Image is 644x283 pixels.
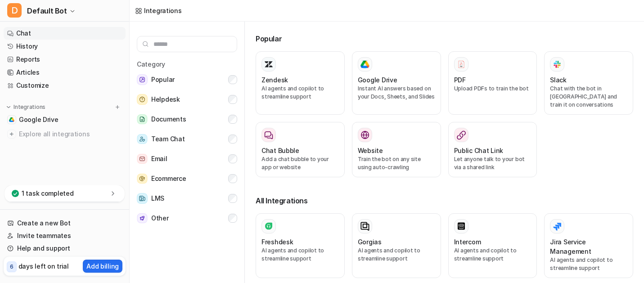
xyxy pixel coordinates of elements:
[137,213,148,224] img: Other
[9,117,14,122] img: Google Drive
[151,134,185,144] span: Team Chat
[4,103,48,112] button: Integrations
[360,60,369,68] img: Google Drive
[358,247,435,263] p: AI agents and copilot to streamline support
[261,75,288,85] h3: Zendesk
[4,242,126,255] a: Help and support
[151,213,169,224] span: Other
[137,193,148,204] img: LMS
[358,146,383,155] h3: Website
[358,237,382,247] h3: Gorgias
[550,256,627,272] p: AI agents and copilot to streamline support
[4,40,126,53] a: History
[4,128,126,140] a: Explore all integrations
[448,122,537,177] button: Public Chat LinkLet anyone talk to your bot via a shared link
[553,59,562,69] img: Slack
[137,90,237,108] button: HelpdeskHelpdesk
[114,104,121,110] img: menu_add.svg
[10,263,14,271] p: 6
[151,74,175,85] span: Popular
[137,94,148,105] img: Helpdesk
[4,229,126,242] a: Invite teammates
[14,103,45,111] p: Integrations
[151,114,186,125] span: Documents
[544,213,633,278] button: Jira Service ManagementAI agents and copilot to streamline support
[135,6,182,15] a: Integrations
[137,130,237,148] button: Team ChatTeam Chat
[137,189,237,207] button: LMSLMS
[144,6,182,15] div: Integrations
[550,75,567,85] h3: Slack
[261,146,299,155] h3: Chat Bubble
[256,213,345,278] button: FreshdeskAI agents and copilot to streamline support
[352,51,441,115] button: Google DriveGoogle DriveInstant AI answers based on your Docs, Sheets, and Slides
[360,130,369,139] img: Website
[7,130,16,139] img: explore all integrations
[137,174,148,184] img: Ecommerce
[137,71,237,89] button: PopularPopular
[137,134,148,144] img: Team Chat
[137,209,237,227] button: OtherOther
[448,51,537,115] button: PDFPDFUpload PDFs to train the bot
[19,115,59,124] span: Google Drive
[256,195,633,206] h3: All Integrations
[454,237,481,247] h3: Intercom
[22,189,74,198] p: 1 task completed
[137,59,237,69] h5: Category
[86,261,119,271] p: Add billing
[7,3,22,18] span: D
[137,74,148,85] img: Popular
[454,155,531,171] p: Let anyone talk to your bot via a shared link
[137,154,148,164] img: Email
[4,113,126,126] a: Google DriveGoogle Drive
[151,173,186,184] span: Ecommerce
[352,213,441,278] button: GorgiasAI agents and copilot to streamline support
[4,27,126,40] a: Chat
[358,75,397,85] h3: Google Drive
[358,85,435,101] p: Instant AI answers based on your Docs, Sheets, and Slides
[261,237,293,247] h3: Freshdesk
[261,155,339,171] p: Add a chat bubble to your app or website
[4,217,126,229] a: Create a new Bot
[454,85,531,93] p: Upload PDFs to train the bot
[137,110,237,128] button: DocumentsDocuments
[83,260,122,273] button: Add billing
[18,261,69,271] p: days left on trial
[454,75,466,85] h3: PDF
[4,53,126,66] a: Reports
[137,170,237,188] button: EcommerceEcommerce
[544,51,633,115] button: SlackSlackChat with the bot in [GEOGRAPHIC_DATA] and train it on conversations
[448,213,537,278] button: IntercomAI agents and copilot to streamline support
[550,85,627,109] p: Chat with the bot in [GEOGRAPHIC_DATA] and train it on conversations
[151,94,180,105] span: Helpdesk
[4,79,126,92] a: Customize
[151,193,164,204] span: LMS
[19,127,122,141] span: Explore all integrations
[352,122,441,177] button: WebsiteWebsiteTrain the bot on any site using auto-crawling
[137,150,237,168] button: EmailEmail
[457,60,466,68] img: PDF
[256,122,345,177] button: Chat BubbleAdd a chat bubble to your app or website
[261,247,339,263] p: AI agents and copilot to streamline support
[454,146,504,155] h3: Public Chat Link
[5,104,12,110] img: expand menu
[137,114,148,125] img: Documents
[4,66,126,79] a: Articles
[256,51,345,115] button: ZendeskAI agents and copilot to streamline support
[27,4,67,17] span: Default Bot
[256,33,633,44] h3: Popular
[151,153,167,164] span: Email
[261,85,339,101] p: AI agents and copilot to streamline support
[550,237,627,256] h3: Jira Service Management
[454,247,531,263] p: AI agents and copilot to streamline support
[358,155,435,171] p: Train the bot on any site using auto-crawling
